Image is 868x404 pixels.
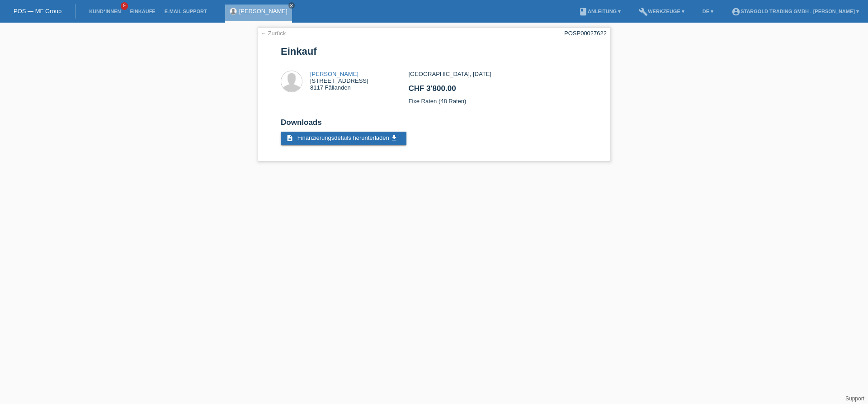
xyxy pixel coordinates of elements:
a: ← Zurück [260,30,286,37]
h1: Einkauf [281,46,587,57]
div: POSP00027622 [564,30,607,37]
a: account_circleStargold Trading GmbH - [PERSON_NAME] ▾ [727,9,863,14]
i: build [639,7,648,16]
span: Finanzierungsdetails herunterladen [297,134,389,141]
a: Einkäufe [125,9,160,14]
a: [PERSON_NAME] [239,8,288,14]
a: Kund*innen [85,9,125,14]
a: bookAnleitung ▾ [574,9,625,14]
i: book [579,7,588,16]
a: E-Mail Support [160,9,212,14]
h2: CHF 3'800.00 [408,84,587,98]
i: description [286,134,293,142]
a: DE ▾ [698,9,718,14]
div: [STREET_ADDRESS] 8117 Fällanden [310,71,368,91]
span: 9 [121,2,128,10]
h2: Downloads [281,118,587,132]
i: close [289,3,294,8]
a: POS — MF Group [14,8,61,14]
i: get_app [391,134,398,142]
a: close [288,2,295,9]
a: Support [845,395,864,402]
a: description Finanzierungsdetails herunterladen get_app [281,132,406,145]
a: buildWerkzeuge ▾ [634,9,689,14]
a: [PERSON_NAME] [310,71,359,77]
i: account_circle [731,7,741,16]
div: [GEOGRAPHIC_DATA], [DATE] Fixe Raten (48 Raten) [408,71,587,111]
